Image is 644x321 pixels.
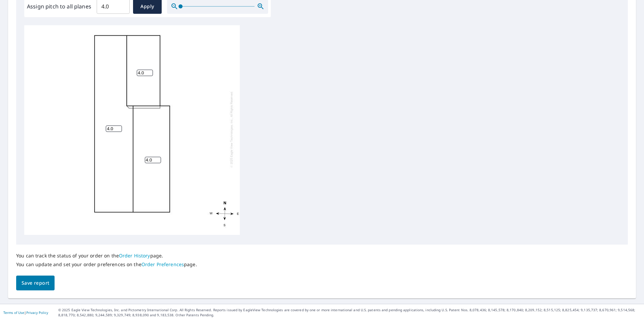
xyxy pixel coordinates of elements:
[141,261,184,267] a: Order Preferences
[58,308,641,318] p: © 2025 Eagle View Technologies, Inc. and Pictometry International Corp. All Rights Reserved. Repo...
[22,279,49,287] span: Save report
[26,310,48,315] a: Privacy Policy
[16,261,197,267] p: You can update and set your order preferences on the page.
[16,253,197,259] p: You can track the status of your order on the page.
[16,276,55,291] button: Save report
[3,310,24,315] a: Terms of Use
[138,2,156,11] span: Apply
[119,252,150,259] a: Order History
[27,2,91,10] label: Assign pitch to all planes
[3,311,48,315] p: |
